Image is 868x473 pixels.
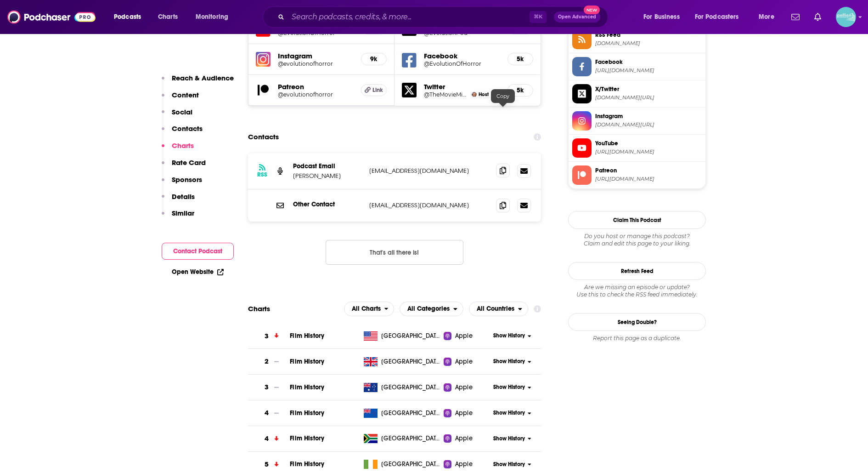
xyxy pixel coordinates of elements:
a: Film History [290,434,324,442]
span: Open Advanced [558,15,596,19]
span: Apple [455,434,473,443]
a: @TheMovieMike [424,91,468,98]
p: Similar [172,209,194,217]
button: Show History [490,461,535,468]
a: [GEOGRAPHIC_DATA] [360,434,444,443]
a: [GEOGRAPHIC_DATA] [360,331,444,341]
h2: Countries [469,302,528,316]
span: https://www.patreon.com/evolutionofhorror [595,176,702,182]
a: Link [361,84,387,96]
div: Copy [491,89,515,103]
button: Claim This Podcast [568,211,706,229]
span: Apple [455,357,473,366]
a: YouTube[URL][DOMAIN_NAME] [572,138,702,158]
button: Sponsors [162,175,202,192]
span: Logged in as JessicaPellien [836,7,856,27]
p: [EMAIL_ADDRESS][DOMAIN_NAME] [369,201,489,209]
span: Film History [290,409,324,417]
div: Claim and edit this page to your liking. [568,233,706,247]
a: Mike Muncer [472,92,477,97]
span: Apple [455,383,473,392]
button: open menu [752,10,786,24]
a: Apple [444,357,490,366]
h5: 9k [369,55,379,63]
p: [EMAIL_ADDRESS][DOMAIN_NAME] [369,167,489,175]
span: evolutionofhorror.libsyn.com [595,40,702,47]
button: open menu [107,10,153,24]
span: Show History [493,332,525,340]
p: [PERSON_NAME] [293,172,362,180]
button: Charts [162,141,194,158]
button: Show History [490,409,535,417]
h5: Facebook [424,51,500,60]
div: Search podcasts, credits, & more... [271,6,617,28]
div: Report this page as a duplicate. [568,335,706,342]
button: open menu [689,10,752,24]
p: Podcast Email [293,162,362,170]
button: Social [162,108,192,125]
span: Do you host or manage this podcast? [568,233,706,240]
button: Show profile menu [836,7,856,27]
span: Film History [290,332,324,340]
button: Details [162,192,195,209]
button: Content [162,91,199,108]
h5: Twitter [424,82,500,91]
h2: Charts [248,304,270,313]
button: Open AdvancedNew [554,11,600,23]
img: iconImage [256,52,271,67]
a: [GEOGRAPHIC_DATA] [360,409,444,418]
p: Contacts [172,124,203,133]
span: Ireland [381,460,441,469]
a: Apple [444,331,490,341]
span: Show History [493,358,525,365]
img: Podchaser - Follow, Share and Rate Podcasts [7,8,96,26]
a: Film History [290,383,324,391]
a: 4 [248,426,290,451]
span: X/Twitter [595,85,702,93]
h3: 4 [265,408,269,418]
div: Are we missing an episode or update? Use this to check the RSS feed immediately. [568,284,706,298]
span: Film History [290,460,324,468]
a: 4 [248,400,290,426]
input: Search podcasts, credits, & more... [288,10,530,24]
a: 3 [248,324,290,349]
a: Open Website [172,268,224,276]
span: RSS Feed [595,31,702,39]
h2: Platforms [344,302,395,316]
h3: 4 [265,433,269,444]
a: Charts [152,10,183,24]
h3: RSS [257,171,267,178]
a: 3 [248,375,290,400]
a: Seeing Double? [568,313,706,331]
button: Contact Podcast [162,243,234,260]
span: New [584,6,600,14]
p: Sponsors [172,175,202,184]
button: Contacts [162,124,203,141]
a: @evolutionofhorror [278,60,354,67]
h3: 3 [265,382,269,393]
span: Host [479,91,489,97]
span: Apple [455,460,473,469]
button: open menu [637,10,691,24]
h2: Categories [400,302,463,316]
span: Show History [493,461,525,468]
span: twitter.com/EvolutionPod [595,94,702,101]
h3: 5 [265,459,269,470]
a: [GEOGRAPHIC_DATA] [360,383,444,392]
a: Film History [290,358,324,365]
p: Details [172,192,195,201]
button: Show History [490,383,535,391]
span: instagram.com/evolutionofhorror [595,121,702,128]
a: Apple [444,434,490,443]
h3: 3 [265,331,269,342]
a: [GEOGRAPHIC_DATA] [360,460,444,469]
span: Instagram [595,112,702,120]
span: ⌘ K [530,11,547,23]
h5: 5k [515,55,525,63]
a: X/Twitter[DOMAIN_NAME][URL] [572,84,702,103]
h2: Contacts [248,128,279,146]
button: open menu [189,10,240,24]
span: Charts [158,11,178,23]
span: For Business [643,11,680,23]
